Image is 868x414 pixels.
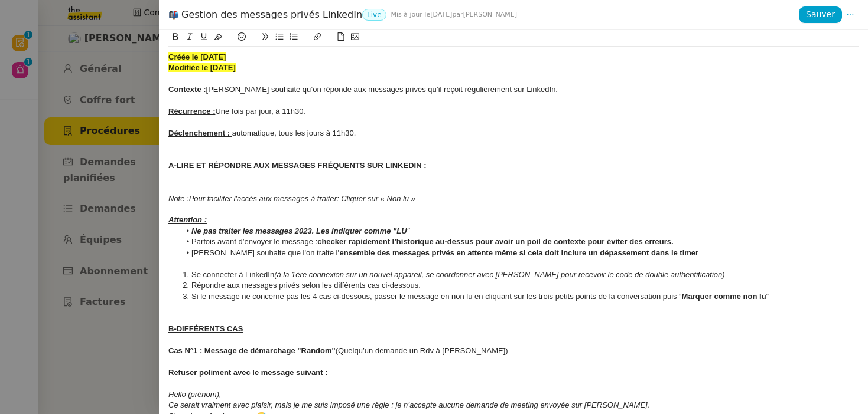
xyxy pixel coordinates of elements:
u: Attention : [168,215,207,224]
span: Une fois par jour, à 11h30. [215,107,305,116]
strong: checker rapidement l’historique au-dessus pour avoir un poil de contexte pour éviter des erreurs. [317,237,674,246]
span: [PERSON_NAME] souhaite qu’on réponde aux messages privés qu’il reçoit régulièrement sur LinkedIn. [206,85,558,94]
span: Si le message ne concerne pas les 4 cas ci-dessous, passer le message en non lu en cliquant sur l... [191,292,682,301]
strong: Marquer comme non lu [682,292,766,301]
u: A-LIRE ET RÉPONDRE AUX MESSAGES FRÉQUENTS SUR LINKEDIN : [168,161,427,170]
div: (Quelqu’un demande un Rdv à [PERSON_NAME]) [168,346,859,356]
u: Cas N°1 : Message de démarchage "Random" [168,346,336,355]
u: Refuser poliment avec le message suivant : [168,368,328,377]
span: 📬, mailbox_with_mail [168,9,179,27]
span: automatique, tous les jours à 11h30. [232,129,356,137]
strong: 'ensemble des messages privés en attente même si cela doit inclure un dépassement dans le timer [337,248,698,257]
span: par [452,11,463,18]
span: Sauver [806,8,835,21]
span: Se connecter à LinkedIn [191,270,274,279]
span: Répondre aux messages privés selon les différents cas ci-dessous. [191,281,421,290]
span: [DATE] [PERSON_NAME] [391,8,517,21]
u: Contexte : [168,85,206,94]
button: Sauver [799,6,842,23]
span: ” [766,292,769,301]
li: Parfois avant d’envoyer le message : [180,236,859,247]
u: Déclenchement : [168,129,230,137]
em: Ne pas traiter les messages 2023. Les indiquer comme "LU [191,226,407,235]
u: Récurrence : [168,107,215,116]
nz-tag: Live [362,9,386,21]
strong: Créée le [DATE] [168,52,226,61]
em: " [407,226,410,235]
em: Ce serait vraiment avec plaisir, mais je me suis imposé une règle : je n’accepte aucune demande d... [168,400,649,409]
li: [PERSON_NAME] souhaite que l'on traite l [180,248,859,258]
em: Hello (prénom), [168,390,222,399]
em: (à la 1ère connexion sur un nouvel appareil, se coordonner avec [PERSON_NAME] pour recevoir le co... [274,270,724,279]
div: Gestion des messages privés LinkedIn [168,8,799,21]
u: B-DIFFÉRENTS CAS [168,324,243,333]
span: Mis à jour le [391,11,431,18]
strong: Modifiée le [DATE] [168,63,236,72]
em: Pour faciliter l'accès aux messages à traiter: Cliquer sur « Non lu » [168,194,415,203]
u: Note : [168,194,189,203]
